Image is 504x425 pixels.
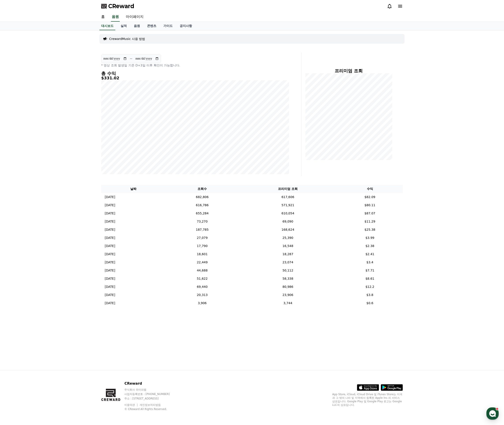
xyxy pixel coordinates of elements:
[105,203,115,208] p: [DATE]
[166,185,239,193] th: 조회수
[124,403,138,406] a: 이용약관
[105,260,115,265] p: [DATE]
[239,226,337,234] td: 168,624
[239,234,337,242] td: 25,390
[239,299,337,307] td: 3,744
[124,381,178,386] p: CReward
[239,242,337,250] td: 16,548
[105,236,115,240] p: [DATE]
[111,12,120,22] a: 음원
[305,68,392,73] h4: 프리미엄 조회
[124,407,178,411] p: © CReward All Rights Reserved.
[337,299,403,307] td: $0.6
[166,275,239,283] td: 51,622
[124,397,178,400] p: 주소 : [STREET_ADDRESS]
[239,258,337,266] td: 23,074
[105,244,115,248] p: [DATE]
[166,291,239,299] td: 20,313
[337,234,403,242] td: $3.99
[337,283,403,291] td: $12.2
[166,299,239,307] td: 3,906
[105,293,115,297] p: [DATE]
[130,56,133,61] p: ~
[166,266,239,275] td: 44,688
[105,252,115,256] p: [DATE]
[166,234,239,242] td: 27,079
[239,217,337,226] td: 69,090
[166,242,239,250] td: 17,790
[99,22,115,30] a: 대시보드
[176,22,196,30] a: 공지사항
[166,226,239,234] td: 187,785
[337,201,403,209] td: $80.11
[337,217,403,226] td: $11.29
[105,268,115,273] p: [DATE]
[105,211,115,216] p: [DATE]
[337,258,403,266] td: $3.4
[101,76,289,80] h5: $331.02
[337,226,403,234] td: $25.38
[117,22,130,30] a: 실적
[337,291,403,299] td: $3.8
[101,185,166,193] th: 날짜
[105,301,115,305] p: [DATE]
[239,185,337,193] th: 프리미엄 조회
[239,266,337,275] td: 50,112
[332,393,403,407] p: App Store, iCloud, iCloud Drive 및 iTunes Store는 미국과 그 밖의 나라 및 지역에서 등록된 Apple Inc.의 서비스 상표입니다. Goo...
[337,193,403,201] td: $82.09
[122,12,147,22] a: 마이페이지
[239,291,337,299] td: 23,906
[337,242,403,250] td: $2.38
[166,209,239,217] td: 655,284
[239,283,337,291] td: 80,986
[337,250,403,258] td: $2.41
[105,219,115,224] p: [DATE]
[160,22,176,30] a: 가이드
[166,201,239,209] td: 616,786
[166,258,239,266] td: 22,449
[105,276,115,281] p: [DATE]
[98,12,108,22] a: 홈
[105,227,115,232] p: [DATE]
[105,285,115,289] p: [DATE]
[124,388,178,391] p: 주식회사 와이피랩
[166,217,239,226] td: 73,270
[166,250,239,258] td: 18,601
[124,392,178,396] p: 사업자등록번호 : [PHONE_NUMBER]
[239,250,337,258] td: 18,287
[166,193,239,201] td: 682,806
[101,3,134,10] a: CReward
[101,71,289,76] h4: 총 수익
[166,283,239,291] td: 69,440
[337,275,403,283] td: $8.61
[337,185,403,193] th: 수익
[239,209,337,217] td: 610,054
[239,201,337,209] td: 571,921
[239,193,337,201] td: 617,606
[130,22,144,30] a: 음원
[337,266,403,275] td: $7.71
[239,275,337,283] td: 58,338
[337,209,403,217] td: $87.07
[109,37,145,41] a: CrewardMusic 사용 방법
[101,63,289,67] p: * 영상 조회 발생일 기준 D+3일 이후 확인이 가능합니다.
[108,3,134,10] span: CReward
[140,403,161,406] a: 개인정보처리방침
[105,195,115,199] p: [DATE]
[144,22,160,30] a: 콘텐츠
